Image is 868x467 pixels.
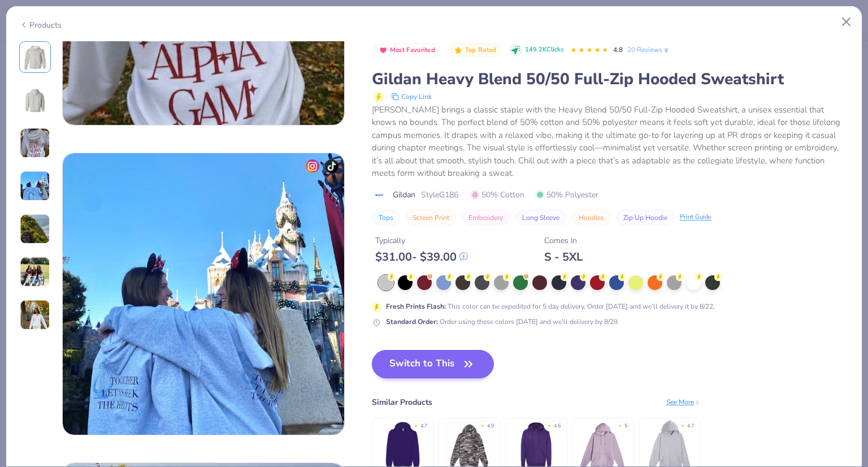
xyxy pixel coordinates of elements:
[487,422,494,430] div: 4.9
[420,422,427,430] div: 4.7
[618,422,622,427] div: ★
[386,301,715,312] div: This color can be expedited for 5 day delivery. Order [DATE] and we’ll delivery it by 8/22.
[375,250,468,264] div: $ 31.00 - $ 39.00
[386,302,446,311] strong: Fresh Prints Flash :
[406,210,456,226] button: Screen Print
[554,422,561,430] div: 4.6
[63,153,344,435] img: 2fdb5a32-a444-4ffe-98ac-5d33229fd87e
[836,11,857,33] button: Close
[390,47,435,53] span: Most Favorited
[386,317,438,326] strong: Standard Order :
[393,189,415,201] span: Gildan
[421,189,458,201] span: Style G186
[448,43,502,58] button: Badge Button
[414,422,418,427] div: ★
[462,210,510,226] button: Embroidery
[372,103,849,180] div: [PERSON_NAME] brings a classic staple with the Heavy Blend 50/50 Full-Zip Hooded Sweatshirt, a un...
[306,159,319,173] img: insta-icon.png
[372,396,432,408] div: Similar Products
[372,68,849,90] div: Gildan Heavy Blend 50/50 Full-Zip Hooded Sweatshirt
[372,350,494,378] button: Switch to This
[20,257,50,287] img: User generated content
[480,422,485,427] div: ★
[680,422,685,427] div: ★
[544,235,583,247] div: Comes In
[386,317,619,327] div: Order using these colors [DATE] and we’ll delivery by 8/29.
[372,210,400,226] button: Tops
[21,87,49,114] img: Back
[536,189,598,201] span: 50% Polyester
[570,41,609,59] div: 4.8 Stars
[624,422,627,430] div: 5
[627,45,670,55] a: 20 Reviews
[325,159,338,173] img: tiktok-icon.png
[613,45,623,54] span: 4.8
[20,214,50,244] img: User generated content
[20,171,50,201] img: User generated content
[373,43,441,58] button: Badge Button
[471,189,524,201] span: 50% Cotton
[20,300,50,330] img: User generated content
[666,397,701,407] div: See More
[379,46,388,55] img: Most Favorited sort
[687,422,694,430] div: 4.7
[372,191,387,200] img: brand logo
[21,44,49,71] img: Front
[19,19,62,31] div: Products
[680,213,711,222] div: Print Guide
[617,210,674,226] button: Zip Up Hoodie
[388,90,435,103] button: copy to clipboard
[454,46,463,55] img: Top Rated sort
[20,128,50,158] img: User generated content
[547,422,552,427] div: ★
[375,235,468,247] div: Typically
[465,47,497,53] span: Top Rated
[525,45,563,55] span: 149.2K Clicks
[515,210,566,226] button: Long Sleeve
[572,210,611,226] button: Hoodies
[544,250,583,264] div: S - 5XL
